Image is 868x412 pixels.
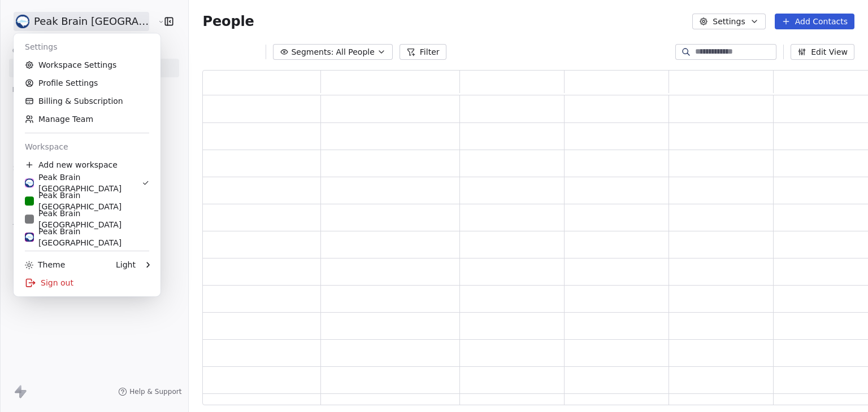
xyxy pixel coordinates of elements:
[25,259,65,270] div: Theme
[25,172,142,194] div: Peak Brain [GEOGRAPHIC_DATA]
[25,178,34,187] img: Peak%20Brain%20Logo.png
[25,226,149,248] div: Peak Brain [GEOGRAPHIC_DATA]
[116,259,136,270] div: Light
[18,274,156,292] div: Sign out
[18,110,156,128] a: Manage Team
[18,138,156,156] div: Workspace
[18,38,156,56] div: Settings
[25,233,34,242] img: Peak%20Brain%20Logo.png
[18,56,156,74] a: Workspace Settings
[18,74,156,92] a: Profile Settings
[25,208,149,230] div: Peak Brain [GEOGRAPHIC_DATA]
[18,156,156,174] div: Add new workspace
[25,190,149,212] div: Peak Brain [GEOGRAPHIC_DATA]
[18,92,156,110] a: Billing & Subscription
